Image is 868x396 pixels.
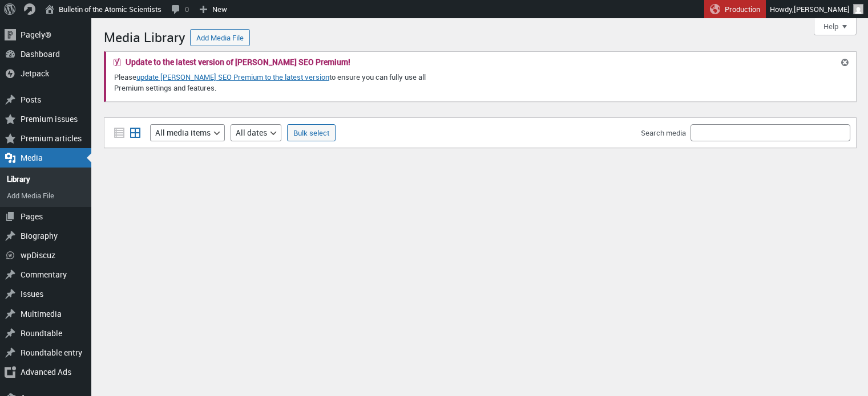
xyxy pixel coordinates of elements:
[104,24,185,48] h1: Media Library
[794,4,850,14] span: [PERSON_NAME]
[641,128,686,138] label: Search media
[136,72,329,82] a: update [PERSON_NAME] SEO Premium to the latest version
[126,58,350,66] h2: Update to the latest version of [PERSON_NAME] SEO Premium!
[814,18,857,35] button: Help
[190,29,250,46] a: Add Media File
[287,124,336,141] button: Bulk select
[113,71,458,95] p: Please to ensure you can fully use all Premium settings and features.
